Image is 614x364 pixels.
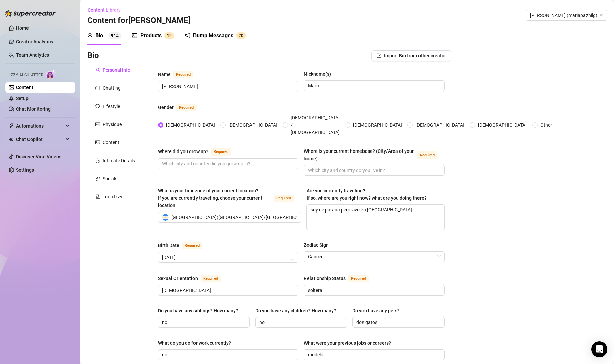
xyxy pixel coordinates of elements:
[16,36,70,47] a: Creator Analytics
[158,71,171,78] div: Name
[236,32,246,39] sup: 20
[9,137,13,142] img: Chat Copilot
[16,134,64,145] span: Chat Copilot
[169,33,172,38] span: 2
[132,33,137,38] span: picture
[16,106,51,112] a: Chat Monitoring
[162,351,293,358] input: What do you do for work currently?
[103,66,130,74] div: Personal Info
[304,275,346,282] div: Relationship Status
[158,274,228,282] label: Sexual Orientation
[5,10,56,17] img: logo-BBDzfeDw.svg
[158,307,238,314] div: Do you have any siblings? How many?
[538,121,555,129] span: Other
[413,121,467,129] span: [DEMOGRAPHIC_DATA]
[158,275,198,282] div: Sexual Orientation
[95,32,103,40] div: Bio
[158,188,262,208] span: What is your timezone of your current location? If you are currently traveling, choose your curre...
[255,307,336,314] div: Do you have any children? How many?
[304,147,414,162] div: Where is your current homebase? (City/Area of your home)
[171,212,343,222] span: [GEOGRAPHIC_DATA] ( [GEOGRAPHIC_DATA]/[GEOGRAPHIC_DATA]/Buenos_Aires )
[304,274,376,282] label: Relationship Status
[307,205,444,230] textarea: soy de parana pero vivo en [GEOGRAPHIC_DATA]
[304,339,391,347] div: What were your previous jobs or careers?
[288,114,342,136] span: [DEMOGRAPHIC_DATA] / [DEMOGRAPHIC_DATA]
[103,121,122,128] div: Physique
[87,5,126,15] button: Content Library
[103,175,117,182] div: Socials
[241,33,243,38] span: 0
[46,69,56,79] img: AI Chatter
[308,287,439,294] input: Relationship Status
[95,140,100,145] span: picture
[87,50,99,61] h3: Bio
[304,241,329,249] div: Zodiac Sign
[308,167,439,174] input: Where is your current homebase? (City/Area of your home)
[304,339,396,347] label: What were your previous jobs or careers?
[158,70,201,78] label: Name
[164,32,174,39] sup: 12
[158,242,179,249] div: Birth Date
[530,10,603,20] span: Maria (mariapazhilg)
[350,121,405,129] span: [DEMOGRAPHIC_DATA]
[158,148,208,155] div: Where did you grow up?
[162,319,244,326] input: Do you have any siblings? How many?
[304,70,336,78] label: Nickname(s)
[16,25,29,31] a: Home
[173,71,193,78] span: Required
[158,103,204,111] label: Gender
[95,122,100,127] span: idcard
[193,32,233,40] div: Bump Messages
[95,176,100,181] span: link
[182,242,202,249] span: Required
[162,254,288,261] input: Birth Date
[16,52,49,58] a: Team Analytics
[9,123,14,129] span: thunderbolt
[16,121,64,131] span: Automations
[16,167,34,173] a: Settings
[306,188,427,201] span: Are you currently traveling? If so, where are you right now? what are you doing there?
[88,7,121,13] span: Content Library
[140,32,162,40] div: Products
[304,147,444,162] label: Where is your current homebase? (City/Area of your home)
[103,103,120,110] div: Lifestyle
[95,194,100,199] span: experiment
[384,53,446,58] span: Import Bio from other creator
[185,33,190,38] span: notification
[211,148,231,156] span: Required
[9,72,43,78] span: Izzy AI Chatter
[158,307,243,314] label: Do you have any siblings? How many?
[176,104,197,111] span: Required
[371,50,451,61] button: Import Bio from other creator
[259,319,342,326] input: Do you have any children? How many?
[352,307,404,314] label: Do you have any pets?
[158,104,174,111] div: Gender
[308,351,439,358] input: What were your previous jobs or careers?
[226,121,280,129] span: [DEMOGRAPHIC_DATA]
[348,275,369,282] span: Required
[103,193,122,200] div: Train Izzy
[356,319,439,326] input: Do you have any pets?
[274,195,294,202] span: Required
[417,151,437,159] span: Required
[95,86,100,90] span: message
[158,339,236,347] label: What do you do for work currently?
[162,287,293,294] input: Sexual Orientation
[600,13,604,17] span: team
[158,147,238,156] label: Where did you grow up?
[95,104,100,109] span: heart
[352,307,400,314] div: Do you have any pets?
[95,68,100,72] span: user
[103,84,121,92] div: Chatting
[87,33,93,38] span: user
[163,121,218,129] span: [DEMOGRAPHIC_DATA]
[162,83,293,90] input: Name
[304,241,333,249] label: Zodiac Sign
[475,121,529,129] span: [DEMOGRAPHIC_DATA]
[239,33,241,38] span: 2
[103,139,119,146] div: Content
[255,307,341,314] label: Do you have any children? How many?
[95,158,100,163] span: fire
[304,70,331,78] div: Nickname(s)
[591,341,607,357] div: Open Intercom Messenger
